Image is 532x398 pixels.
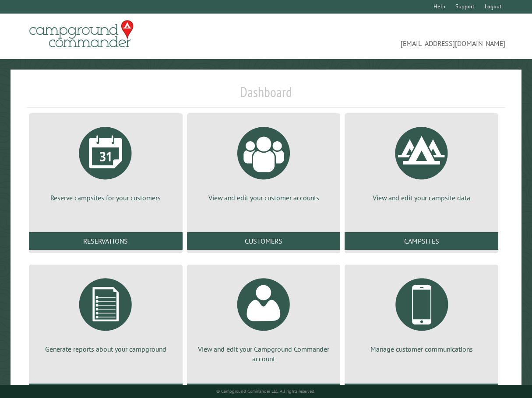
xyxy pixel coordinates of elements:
[197,193,330,202] p: View and edit your customer accounts
[216,388,315,394] small: © Campground Commander LLC. All rights reserved.
[355,193,488,202] p: View and edit your campsite data
[39,120,172,202] a: Reserve campsites for your customers
[355,272,488,354] a: Manage customer communications
[39,193,172,202] p: Reserve campsites for your customers
[345,232,498,250] a: Campsites
[355,120,488,202] a: View and edit your campsite data
[27,84,506,108] h1: Dashboard
[197,344,330,364] p: View and edit your Campground Commander account
[187,232,341,250] a: Customers
[39,272,172,354] a: Generate reports about your campground
[27,17,136,51] img: Campground Commander
[39,344,172,354] p: Generate reports about your campground
[197,272,330,364] a: View and edit your Campground Commander account
[197,120,330,202] a: View and edit your customer accounts
[355,344,488,354] p: Manage customer communications
[266,24,506,49] span: [EMAIL_ADDRESS][DOMAIN_NAME]
[29,232,183,250] a: Reservations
